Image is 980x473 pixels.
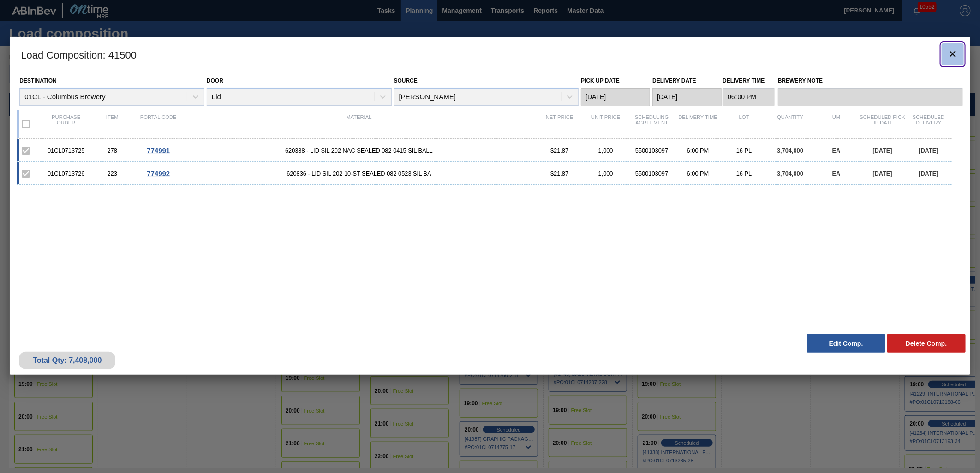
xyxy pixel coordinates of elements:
[778,74,963,88] label: Brewery Note
[721,170,767,177] div: 16 PL
[813,114,860,134] div: UM
[767,114,813,134] div: Quantity
[583,170,629,177] div: 1,000
[832,170,841,177] span: EA
[19,77,56,84] label: Destination
[43,114,89,134] div: Purchase order
[777,170,803,177] span: 3,704,000
[10,37,970,72] h3: Load Composition : 41500
[135,170,181,177] div: Go to Order
[919,170,938,177] span: [DATE]
[629,114,675,134] div: Scheduling Agreement
[181,114,537,134] div: Material
[537,170,583,177] div: $21.87
[873,147,892,154] span: [DATE]
[89,114,135,134] div: Item
[721,147,767,154] div: 16 PL
[537,147,583,154] div: $21.87
[860,114,906,134] div: Scheduled Pick up Date
[906,114,952,134] div: Scheduled Delivery
[26,356,108,365] div: Total Qty: 7,408,000
[581,88,650,106] input: mm/dd/yyyy
[583,147,629,154] div: 1,000
[807,334,885,353] button: Edit Comp.
[537,114,583,134] div: Net Price
[583,114,629,134] div: Unit Price
[832,147,841,154] span: EA
[887,334,966,353] button: Delete Comp.
[581,77,620,84] label: Pick up Date
[629,170,675,177] div: 5500103097
[135,114,181,134] div: Portal code
[652,88,722,106] input: mm/dd/yyyy
[394,77,418,84] label: Source
[43,147,89,154] div: 01CL0713725
[181,170,537,177] span: 620836 - LID SIL 202 10-ST SEALED 082 0523 SIL BA
[207,77,223,84] label: Door
[721,114,767,134] div: Lot
[135,147,181,154] div: Go to Order
[181,147,537,154] span: 620388 - LID SIL 202 NAC SEALED 082 0415 SIL BALL
[873,170,892,177] span: [DATE]
[675,114,721,134] div: Delivery Time
[675,170,721,177] div: 6:00 PM
[147,170,170,177] span: 774992
[652,77,696,84] label: Delivery Date
[723,74,775,88] label: Delivery Time
[89,170,135,177] div: 223
[89,147,135,154] div: 278
[777,147,803,154] span: 3,704,000
[43,170,89,177] div: 01CL0713726
[919,147,938,154] span: [DATE]
[675,147,721,154] div: 6:00 PM
[147,147,170,154] span: 774991
[629,147,675,154] div: 5500103097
